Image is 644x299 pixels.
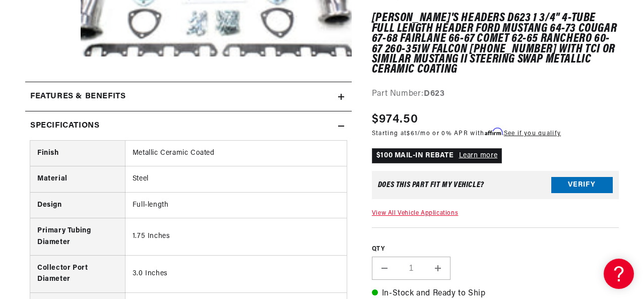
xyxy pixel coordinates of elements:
td: 3.0 Inches [125,256,347,293]
h1: [PERSON_NAME]'s Headers D623 1 3/4" 4-Tube Full Length Header Ford Mustang 64-73 Cougar 67-68 Fai... [372,14,619,75]
strong: D623 [424,90,444,98]
a: See if you qualify - Learn more about Affirm Financing (opens in modal) [504,131,561,137]
th: Primary Tubing Diameter [30,218,125,256]
p: Starting at /mo or 0% APR with . [372,129,561,139]
div: Does This part fit My vehicle? [378,181,484,189]
span: Affirm [485,129,502,136]
summary: Specifications [25,111,352,141]
h2: Specifications [30,119,99,133]
p: $100 MAIL-IN REBATE [372,148,502,163]
button: Verify [551,177,613,193]
span: $974.50 [372,111,418,129]
a: Learn more [459,152,498,159]
td: Metallic Ceramic Coated [125,141,347,166]
th: Collector Port Diameter [30,256,125,293]
td: Full-length [125,192,347,218]
h2: Features & Benefits [30,90,125,103]
th: Design [30,192,125,218]
summary: Features & Benefits [25,82,352,111]
label: QTY [372,245,619,254]
th: Finish [30,141,125,166]
td: Steel [125,166,347,192]
div: Part Number: [372,88,619,101]
span: $61 [407,131,417,137]
a: View All Vehicle Applications [372,210,458,216]
th: Material [30,166,125,192]
td: 1.75 Inches [125,218,347,256]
